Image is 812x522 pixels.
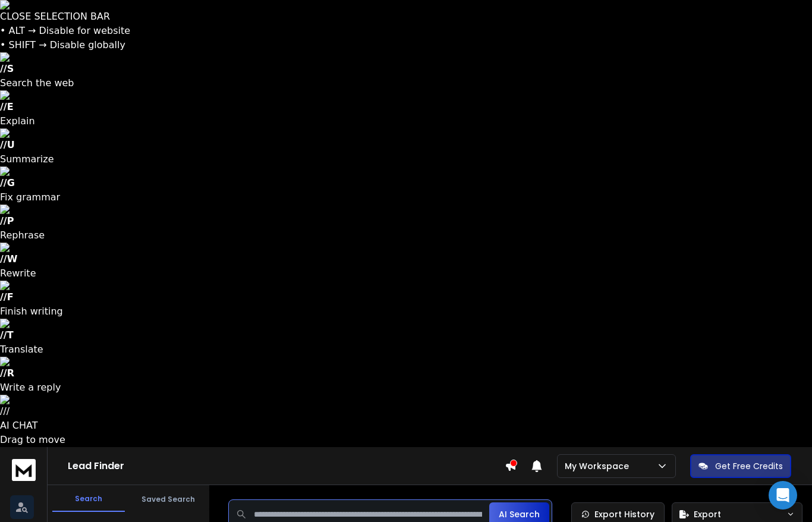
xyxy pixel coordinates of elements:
[715,460,783,472] p: Get Free Credits
[565,460,634,472] p: My Workspace
[52,487,125,512] button: Search
[690,454,791,478] button: Get Free Credits
[132,488,204,511] button: Saved Search
[694,508,721,520] span: Export
[12,459,36,481] img: logo
[68,459,505,473] h1: Lead Finder
[769,481,797,510] div: Open Intercom Messenger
